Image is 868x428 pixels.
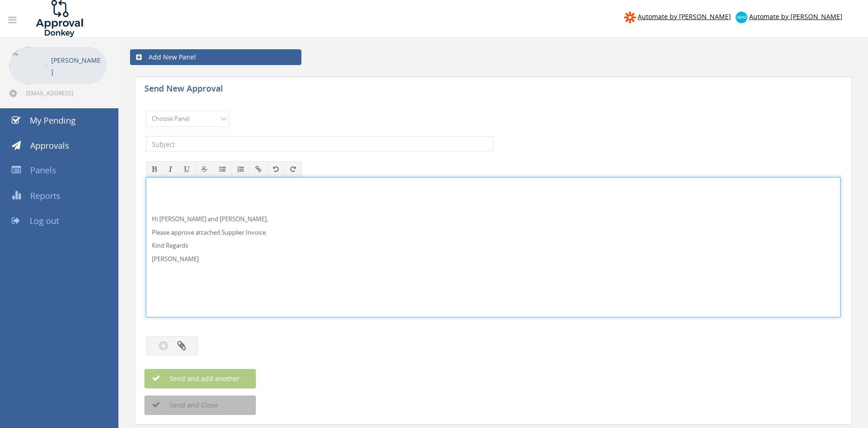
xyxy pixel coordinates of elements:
span: My Pending [30,115,76,126]
span: Log out [30,215,59,226]
span: [EMAIL_ADDRESS][DOMAIN_NAME] [26,89,105,97]
span: Automate by [PERSON_NAME] [638,12,731,21]
button: Strikethrough [195,161,214,177]
button: Bold [146,161,163,177]
button: Unordered List [213,161,232,177]
button: Undo [267,161,285,177]
p: [PERSON_NAME] [51,54,102,78]
img: zapier-logomark.png [624,12,636,23]
input: Subject [146,136,493,152]
p: [PERSON_NAME] [152,255,835,263]
span: Approvals [30,140,69,151]
span: Send and add another [150,374,240,383]
span: Panels [30,165,56,176]
span: Reports [30,190,60,201]
button: Ordered List [231,161,250,177]
a: Add New Panel [130,49,301,65]
button: Insert / edit link [249,161,268,177]
button: Send and add another [144,369,256,388]
span: Automate by [PERSON_NAME] [749,12,842,21]
p: Kind Regards [152,241,835,250]
p: Hi [PERSON_NAME] and [PERSON_NAME], [152,215,835,224]
button: Italic [163,161,178,177]
button: Send and Close [144,395,256,415]
h5: Send New Approval [144,84,307,96]
button: Redo [284,161,302,177]
p: Please approve attached Supplier Invoice. [152,228,835,237]
button: Underline [178,161,196,177]
img: xero-logo.png [736,12,747,23]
